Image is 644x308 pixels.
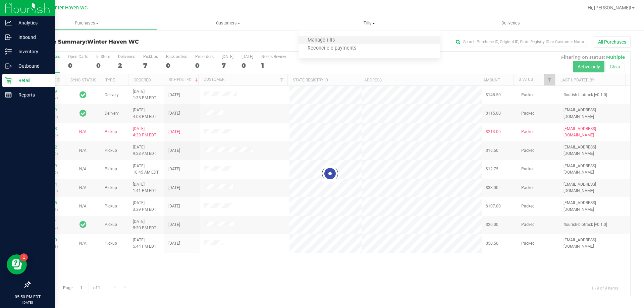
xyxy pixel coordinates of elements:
span: Winter Haven WC [87,39,139,45]
span: Purchases [16,20,157,26]
a: Deliveries [440,16,581,30]
a: Purchases [16,16,157,30]
p: Inbound [12,33,52,41]
span: Tills [299,20,440,26]
inline-svg: Outbound [5,63,12,69]
span: Deliveries [492,20,529,26]
span: Customers [158,20,298,26]
p: Reports [12,91,52,99]
inline-svg: Inventory [5,48,12,55]
span: Winter Haven WC [49,5,88,11]
iframe: Resource center unread badge [20,253,28,261]
input: Search Purchase ID, Original ID, State Registry ID or Customer Name... [453,37,587,47]
span: Manage tills [299,38,344,43]
p: 05:50 PM EDT [3,294,52,300]
span: Hi, [PERSON_NAME]! [588,5,631,10]
inline-svg: Inbound [5,34,12,41]
button: All Purchases [594,36,631,48]
p: Inventory [12,48,52,56]
p: Analytics [12,19,52,27]
inline-svg: Reports [5,91,12,98]
iframe: Resource center [7,254,27,274]
p: [DATE] [3,300,52,305]
inline-svg: Retail [5,77,12,84]
inline-svg: Analytics [5,19,12,26]
h3: Purchase Summary: [30,39,230,45]
p: Outbound [12,62,52,70]
a: Tills Manage tills Reconcile e-payments [299,16,440,30]
span: Reconcile e-payments [299,46,365,51]
a: Customers [157,16,299,30]
p: Retail [12,76,52,84]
